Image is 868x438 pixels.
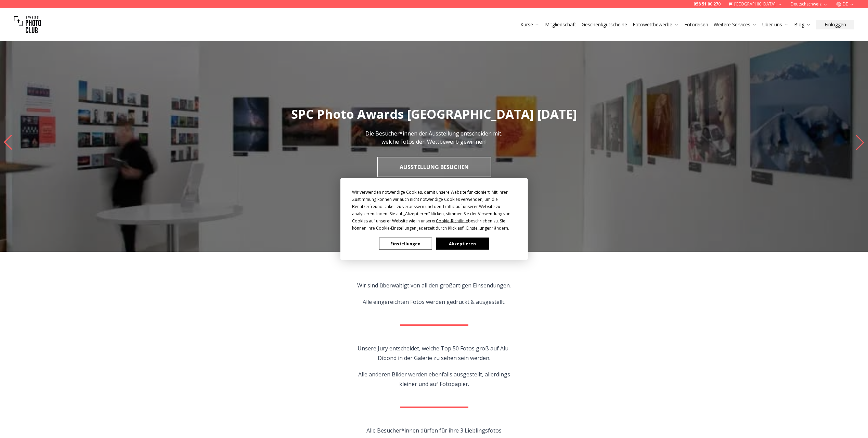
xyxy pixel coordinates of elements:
[379,238,432,250] button: Einstellungen
[436,218,468,224] span: Cookie-Richtlinie
[340,178,528,260] div: Cookie Consent Prompt
[436,238,489,250] button: Akzeptieren
[466,225,492,231] span: Einstellungen
[352,189,516,232] div: Wir verwenden notwendige Cookies, damit unsere Website funktioniert. Mit Ihrer Zustimmung können ...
